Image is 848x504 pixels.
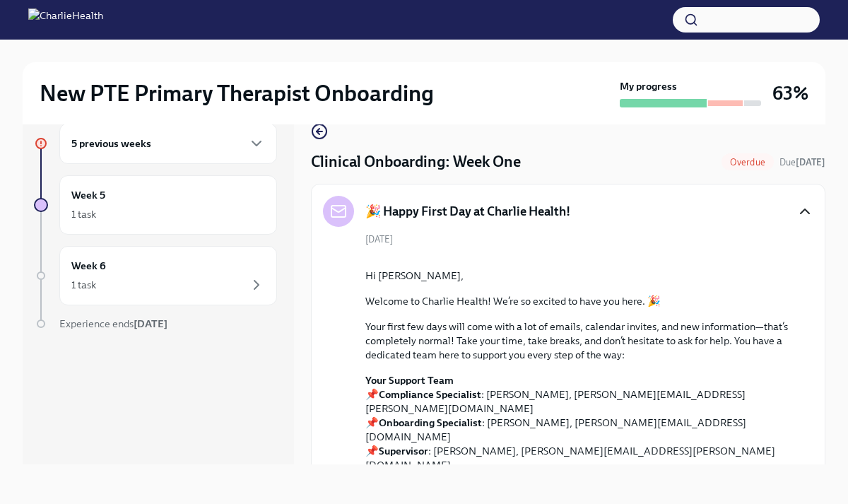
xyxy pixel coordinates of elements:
[379,445,428,457] strong: Supervisor
[365,233,393,246] span: [DATE]
[71,187,105,203] h6: Week 5
[772,81,808,106] h3: 63%
[365,203,570,220] h5: 🎉 Happy First Day at Charlie Health!
[59,317,167,330] span: Experience ends
[379,388,481,401] strong: Compliance Specialist
[28,8,103,31] img: CharlieHealth
[34,246,277,305] a: Week 61 task
[365,269,791,283] p: Hi [PERSON_NAME],
[71,278,96,292] div: 1 task
[40,79,434,107] h2: New PTE Primary Therapist Onboarding
[365,294,791,308] p: Welcome to Charlie Health! We’re so excited to have you here. 🎉
[620,79,677,93] strong: My progress
[779,156,825,169] span: September 20th, 2025 08:00
[34,175,277,235] a: Week 51 task
[71,207,96,221] div: 1 task
[71,136,151,151] h6: 5 previous weeks
[365,374,454,387] strong: Your Support Team
[365,320,791,362] p: Your first few days will come with a lot of emails, calendar invites, and new information—that’s ...
[722,157,774,168] span: Overdue
[71,258,106,274] h6: Week 6
[311,151,521,172] h4: Clinical Onboarding: Week One
[134,317,167,330] strong: [DATE]
[779,157,825,168] span: Due
[796,157,825,168] strong: [DATE]
[59,123,277,164] div: 5 previous weeks
[379,416,482,429] strong: Onboarding Specialist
